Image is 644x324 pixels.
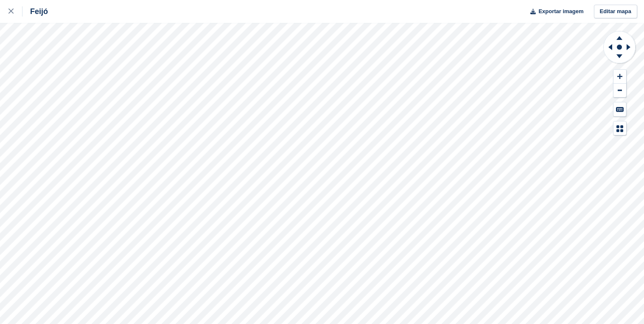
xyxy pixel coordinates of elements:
[22,6,48,17] div: Feijó
[613,121,626,135] button: Map Legend
[613,84,626,98] button: Zoom Out
[594,5,637,19] a: Editar mapa
[525,5,583,19] button: Exportar imagem
[613,102,626,116] button: Keyboard Shortcuts
[613,70,626,84] button: Zoom In
[538,7,583,16] span: Exportar imagem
